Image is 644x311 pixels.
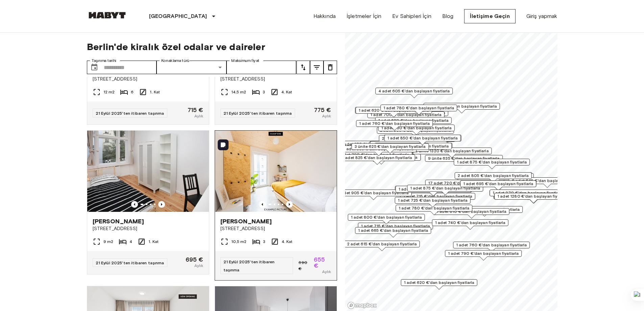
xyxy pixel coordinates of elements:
[220,218,272,225] font: [PERSON_NAME]
[378,88,450,93] font: 4 adet 605 €'dan başlayan fiyatlarla
[344,241,420,251] div: Harita işaretleyicisi
[377,143,449,149] font: 2 adet 760 €'dan başlayan fiyatlarla
[470,13,509,19] font: İletişime Geçin
[455,172,532,183] div: Harita işaretleyicisi
[493,190,563,195] font: 1 adet 970 €'dan başlayan fiyatlarla
[93,76,137,82] font: [STREET_ADDRESS]
[457,159,527,164] font: 1 adet 875 €'dan başlayan fiyatlarla
[384,135,460,145] div: Harita işaretleyicisi
[299,260,307,271] font: 690 €
[322,113,331,118] font: Aylık
[428,156,500,161] font: 9 ünite 635 €'dan başlayan fiyatlarla
[231,89,239,94] font: 14,5
[457,173,533,184] div: Harita işaretleyicisi
[400,193,475,203] div: Harita işaretleyicisi
[395,186,471,196] div: Harita işaretleyicisi
[240,89,246,94] font: m2
[380,105,457,115] div: Harita işaretleyicisi
[367,111,444,122] div: Harita işaretleyicisi
[526,12,557,20] a: Giriş yapmak
[215,131,337,212] img: DE-01-07-009-02Q ünitesinin pazarlama resmi
[382,136,452,141] font: 2 adet 655 €'dan başlayan fiyatlarla
[355,107,432,117] div: Harita işaretleyicisi
[428,180,501,185] font: 17 adet 720 €'dan başlayan fiyatlarla
[387,135,457,140] font: 1 adet 850 €'dan başlayan fiyatlarla
[339,154,415,165] div: Harita işaretleyicisi
[223,111,292,116] font: 21 Eylül 2025'ten itibaren taşınma
[313,12,336,20] a: Hakkında
[129,239,132,244] font: 4
[103,89,108,94] font: 12
[377,127,454,137] div: Harita işaretleyicisi
[348,214,425,224] div: Harita işaretleyicisi
[347,302,377,309] a: Mapbox logosu
[454,172,531,183] div: Harita işaretleyicisi
[131,201,138,208] button: Önceki görüntü
[158,201,165,208] button: Önceki görüntü
[445,250,522,261] div: Harita işaretleyicisi
[263,89,265,94] font: 3
[186,256,204,263] font: 695 €
[161,58,189,63] font: Konaklama türü
[342,155,412,160] font: 1 adet 825 €'dan başlayan fiyatlarla
[526,13,557,19] font: Giriş yapmak
[358,108,429,113] font: 1 adet 620 €'dan başlayan fiyatlarla
[131,89,134,94] font: 6
[313,13,336,19] font: Hakkında
[107,239,113,244] font: m2
[361,223,430,228] font: 1 adet 715 €'dan başlayan fiyatlarla
[188,106,204,114] font: 715 €
[220,76,265,82] font: [STREET_ADDRESS]
[398,186,468,192] font: 1 adet 835 €'dan başlayan fiyatlarla
[281,89,292,94] font: 4. Kat
[322,269,331,274] font: Aylık
[494,193,573,203] div: Harita işaretleyicisi
[150,89,160,94] font: 1. Kat
[442,13,454,19] font: Blog
[93,218,144,225] font: [PERSON_NAME]
[148,239,159,244] font: 1. Kat
[456,242,527,247] font: 1 adet 760 €'dan başlayan fiyatlarla
[103,239,106,244] font: 9
[324,61,337,74] button: melodi
[463,181,533,186] font: 1 adet 695 €'dan başlayan fiyatlarla
[460,180,536,191] div: Harita işaretleyicisi
[403,194,472,199] font: 1 adet 715 €'dan başlayan fiyatlarla
[215,130,337,281] a: DE-01-07-009-02Q ünitesinin pazarlama resmiÖnceki görüntüÖnceki görüntü[PERSON_NAME][STREET_ADDRE...
[370,141,447,152] div: Harita işaretleyicisi
[435,220,505,225] font: 1 adet 740 €'dan başlayan fiyatlarla
[392,12,431,20] a: Ev Sahipleri İçin
[347,13,381,19] font: İşletmeler İçin
[335,190,411,200] div: Harita işaretleyicisi
[410,185,480,191] font: 1 adet 875 €'dan başlayan fiyatlarla
[432,219,508,230] div: Harita işaretleyicisi
[511,178,582,183] font: 6 adet 645 €'dan başlayan fiyatlarla
[401,279,477,290] div: Harita işaretleyicisi
[149,13,207,19] font: [GEOGRAPHIC_DATA]
[223,259,275,272] font: 21 Eylül 2025'ten itibaren taşınma
[109,89,115,94] font: m2
[404,280,474,285] font: 1 adet 620 €'dan başlayan fiyatlarla
[220,226,265,231] font: [STREET_ADDRESS]
[383,105,454,110] font: 1 adet 780 €'dan başlayan fiyatlarla
[354,144,426,149] font: 3 ünite 625 €'dan başlayan fiyatlarla
[87,131,209,212] img: DE-01-232-03M ünitesinin pazarlama resmi
[314,256,325,269] font: 655 €
[231,58,259,63] font: Maksimum fiyat
[412,148,492,158] div: Harita işaretleyicisi
[453,242,530,252] div: Harita işaretleyicisi
[338,190,408,195] font: 1 adet 905 €'dan başlayan fiyatlarla
[457,173,528,178] font: 2 adet 805 €'dan başlayan fiyatlarla
[87,41,265,52] font: Berlin'de kiralık özel odalar ve daireler
[355,107,432,117] div: Harita işaretleyicisi
[433,208,509,219] div: Harita işaretleyicisi
[396,205,472,215] div: Harita işaretleyicisi
[375,88,453,98] div: Harita işaretleyicisi
[194,113,204,118] font: Aylık
[369,141,448,152] div: Harita işaretleyicisi
[342,154,421,164] div: Harita işaretleyicisi
[425,180,504,190] div: Harita işaretleyicisi
[508,177,586,188] div: Harita işaretleyicisi
[96,260,164,265] font: 21 Eylül 2025'ten itibaren taşınma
